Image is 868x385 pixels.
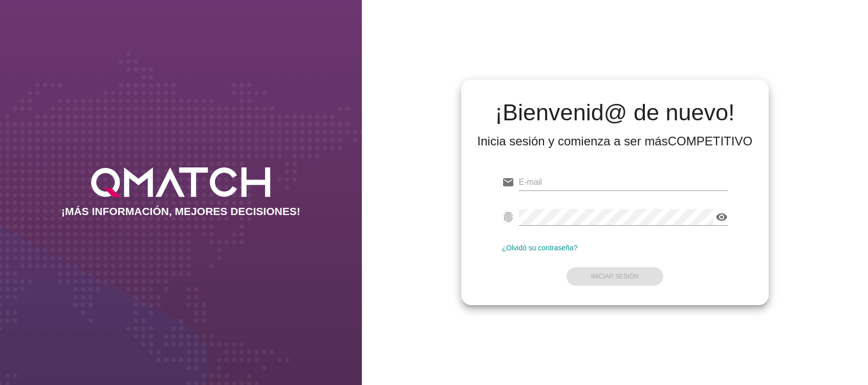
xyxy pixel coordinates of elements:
[715,211,728,223] i: visibility
[61,205,300,218] h2: ¡MÁS INFORMACIÓN, MEJORES DECISIONES!
[668,134,752,148] strong: COMPETITIVO
[519,174,728,190] input: E-mail
[478,133,753,149] div: Inicia sesión y comienza a ser más
[502,211,514,223] i: fingerprint
[478,100,753,125] h2: ¡Bienvenid@ de nuevo!
[502,244,578,252] a: ¿Olvidó su contraseña?
[502,176,514,188] i: email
